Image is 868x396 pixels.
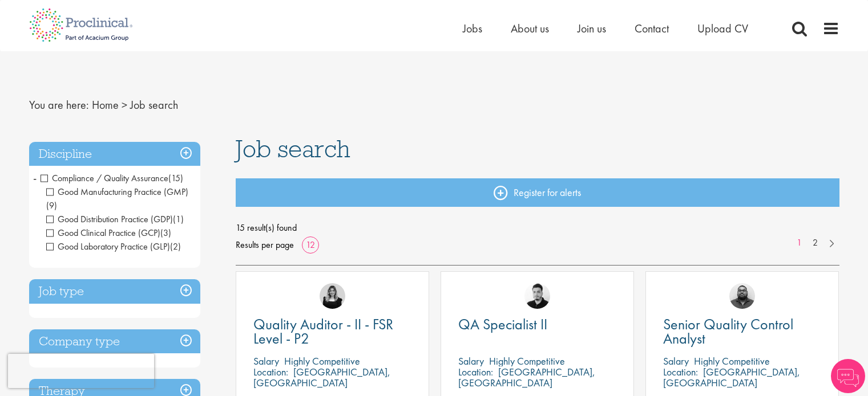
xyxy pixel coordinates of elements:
span: Senior Quality Control Analyst [663,315,793,348]
a: Quality Auditor - II - FSR Level - P2 [253,317,411,346]
span: (1) [173,213,184,225]
span: Location: [663,365,698,378]
a: 12 [302,239,319,251]
a: Senior Quality Control Analyst [663,317,821,346]
a: Upload CV [697,21,748,36]
span: Good Distribution Practice (GDP) [46,213,173,225]
span: Quality Auditor - II - FSR Level - P2 [253,315,393,348]
p: [GEOGRAPHIC_DATA], [GEOGRAPHIC_DATA] [663,365,800,389]
span: Salary [458,354,484,368]
a: Contact [635,21,669,36]
span: (15) [168,172,183,184]
h3: Company type [29,329,200,354]
a: Register for alerts [236,178,839,207]
p: Highly Competitive [694,354,770,368]
span: Good Distribution Practice (GDP) [46,213,184,225]
span: Job search [130,97,178,112]
iframe: reCAPTCHA [8,354,154,388]
p: Highly Competitive [489,354,565,368]
span: QA Specialist II [458,315,547,334]
span: - [33,169,37,186]
span: (9) [46,199,57,211]
p: Highly Competitive [284,354,360,368]
span: Job search [236,133,350,164]
span: 15 result(s) found [236,219,839,236]
span: You are here: [29,97,89,112]
img: Molly Colclough [320,283,345,309]
span: Salary [253,354,279,368]
span: Good Laboratory Practice (GLP) [46,240,170,252]
a: 1 [791,236,808,250]
span: Good Manufacturing Practice (GMP) [46,186,188,211]
span: Good Clinical Practice (GCP) [46,227,160,239]
span: Location: [253,365,288,378]
span: Good Laboratory Practice (GLP) [46,240,181,252]
p: [GEOGRAPHIC_DATA], [GEOGRAPHIC_DATA] [253,365,390,389]
span: (3) [160,227,171,239]
img: Ashley Bennett [729,283,755,309]
span: Compliance / Quality Assurance [41,172,168,184]
span: Compliance / Quality Assurance [41,172,183,184]
span: Good Clinical Practice (GCP) [46,227,171,239]
h3: Job type [29,279,200,304]
span: Salary [663,354,689,368]
span: Location: [458,365,493,378]
span: > [122,97,127,112]
a: About us [511,21,549,36]
a: QA Specialist II [458,317,616,332]
img: Chatbot [831,359,865,393]
img: Anderson Maldonado [524,283,550,309]
span: Good Manufacturing Practice (GMP) [46,186,188,198]
h3: Discipline [29,142,200,166]
a: Jobs [463,21,482,36]
p: [GEOGRAPHIC_DATA], [GEOGRAPHIC_DATA] [458,365,595,389]
a: 2 [807,236,823,250]
a: Join us [578,21,606,36]
a: breadcrumb link [92,97,119,112]
span: (2) [170,240,181,252]
span: Results per page [236,236,294,254]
